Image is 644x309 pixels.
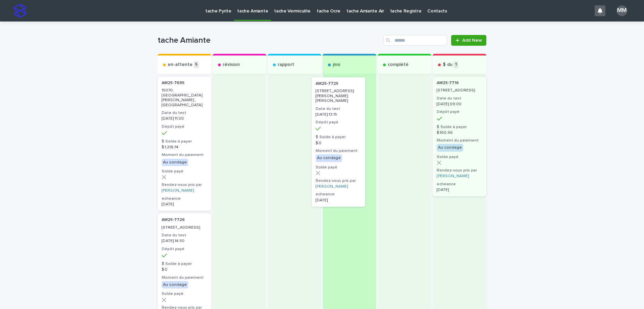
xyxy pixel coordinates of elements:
input: Search [383,35,447,46]
h1: tache Amiante [158,36,381,45]
img: stacker-logo-s-only.png [13,4,27,17]
div: MM [616,5,627,16]
span: Add New [462,38,482,43]
p: en-attente [168,62,193,68]
p: 5 [194,61,199,68]
a: Add New [451,35,486,46]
